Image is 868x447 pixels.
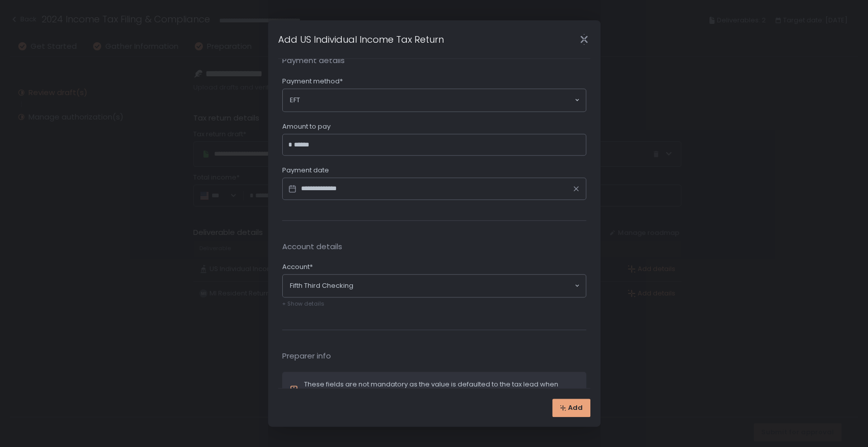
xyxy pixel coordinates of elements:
span: Payment date [282,166,329,175]
span: Account details [282,241,586,253]
input: Datepicker input [282,177,586,200]
div: Close [568,34,601,45]
span: Add [568,403,583,412]
span: Account* [282,262,313,272]
span: + Show details [282,300,324,308]
div: Search for option [283,275,586,297]
span: EFT [290,96,300,105]
span: Amount to pay [282,122,331,131]
span: Payment method* [282,77,343,86]
div: These fields are not mandatory as the value is defaulted to the tax lead when creating the signin... [304,380,579,398]
h1: Add US Individual Income Tax Return [278,33,444,46]
input: Search for option [300,95,574,105]
span: Fifth Third Checking [290,281,353,290]
div: Search for option [283,89,586,111]
input: Search for option [353,281,574,291]
button: Add [552,399,590,417]
button: + Show details [282,297,324,309]
span: Preparer info [282,350,586,362]
span: Payment details [282,55,586,67]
